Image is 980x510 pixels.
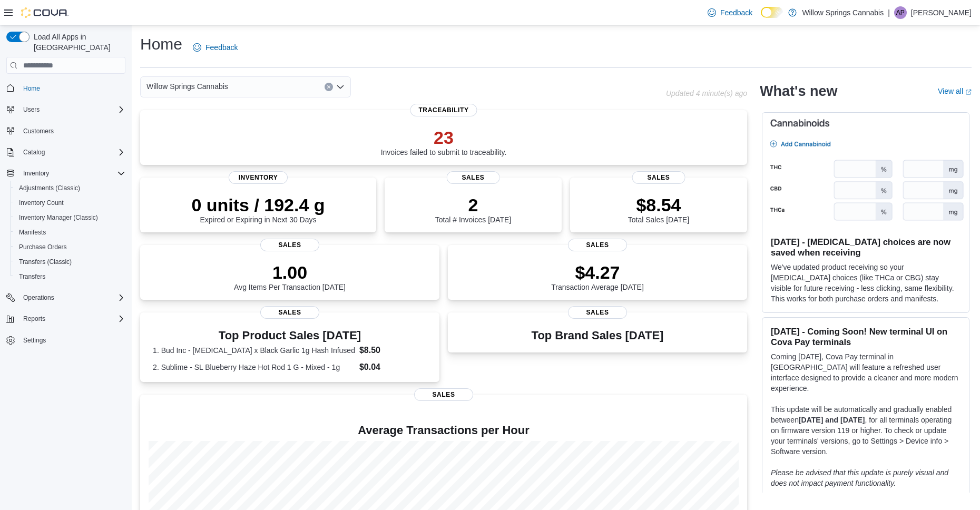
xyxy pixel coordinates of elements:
span: Home [23,84,40,93]
button: Inventory [19,167,53,180]
p: 1.00 [234,262,346,283]
div: Expired or Expiring in Next 30 Days [191,194,325,224]
em: Please be advised that this update is purely visual and does not impact payment functionality. [771,468,948,487]
p: This update will be automatically and gradually enabled between , for all terminals operating on ... [771,404,961,457]
span: Catalog [23,148,45,156]
span: Transfers (Classic) [15,256,125,268]
button: Catalog [2,145,130,160]
a: Inventory Count [15,197,68,209]
h3: Top Product Sales [DATE] [153,329,427,342]
dd: $8.50 [359,344,427,357]
button: Users [19,103,44,116]
div: Alex Perdikis [894,6,907,19]
p: 23 [381,127,507,148]
span: Transfers [19,272,45,281]
button: Adjustments (Classic) [11,181,130,195]
button: Catalog [19,146,49,159]
a: Feedback [703,2,757,23]
span: Sales [260,239,319,251]
h3: Top Brand Sales [DATE] [532,329,664,342]
span: Feedback [205,42,238,53]
button: Transfers (Classic) [11,254,130,269]
a: Settings [19,334,50,347]
span: Sales [260,306,319,319]
p: Willow Springs Cannabis [802,6,884,19]
h3: [DATE] - Coming Soon! New terminal UI on Cova Pay terminals [771,326,961,347]
span: Purchase Orders [15,241,125,253]
span: Dark Mode [761,18,761,18]
button: Manifests [11,225,130,240]
button: Inventory Manager (Classic) [11,210,130,225]
a: Feedback [189,37,242,58]
p: | [888,6,890,19]
p: 2 [435,194,511,215]
dd: $0.04 [359,361,427,374]
p: Coming [DATE], Cova Pay terminal in [GEOGRAPHIC_DATA] will feature a refreshed user interface des... [771,351,961,394]
strong: [DATE] and [DATE] [799,416,865,424]
button: Purchase Orders [11,240,130,254]
span: Inventory Count [15,197,125,209]
button: Settings [2,332,130,348]
span: Inventory [229,171,288,184]
button: Customers [2,123,130,139]
span: Inventory Count [19,199,64,207]
span: Manifests [15,226,125,239]
svg: External link [965,89,972,95]
span: Operations [19,291,125,304]
div: Avg Items Per Transaction [DATE] [234,262,346,291]
button: Inventory Count [11,195,130,210]
button: Home [2,80,130,95]
a: Purchase Orders [15,241,71,253]
p: Updated 4 minute(s) ago [666,89,747,97]
a: Home [19,82,44,95]
button: Transfers [11,269,130,284]
dt: 2. Sublime - SL Blueberry Haze Hot Rod 1 G - Mixed - 1g [153,362,355,372]
button: Reports [2,311,130,326]
span: Load All Apps in [GEOGRAPHIC_DATA] [30,32,125,53]
p: 0 units / 192.4 g [191,194,325,215]
a: Customers [19,125,58,138]
span: Settings [23,336,46,345]
span: Customers [19,124,125,138]
span: Sales [414,388,473,401]
span: Catalog [19,146,125,159]
a: Manifests [15,226,50,239]
div: Total Sales [DATE] [628,194,689,224]
a: Transfers [15,270,50,283]
span: Reports [23,315,45,323]
input: Dark Mode [761,7,783,18]
button: Inventory [2,166,130,181]
span: Transfers [15,270,125,283]
span: Adjustments (Classic) [19,184,80,192]
span: Feedback [720,7,752,18]
span: Sales [568,306,627,319]
span: Inventory [19,167,125,180]
a: Transfers (Classic) [15,256,76,268]
span: Operations [23,293,54,302]
span: Users [19,103,125,116]
p: $4.27 [551,262,644,283]
span: Inventory Manager (Classic) [19,213,98,222]
nav: Complex example [6,76,125,375]
div: Invoices failed to submit to traceability. [381,127,507,156]
span: Customers [23,127,54,135]
span: Purchase Orders [19,243,67,251]
a: View allExternal link [938,87,972,95]
a: Adjustments (Classic) [15,182,84,194]
button: Users [2,102,130,117]
p: We've updated product receiving so your [MEDICAL_DATA] choices (like THCa or CBG) stay visible fo... [771,262,961,304]
button: Operations [19,291,58,304]
dt: 1. Bud Inc - [MEDICAL_DATA] x Black Garlic 1g Hash Infused [153,345,355,356]
span: Manifests [19,228,46,237]
span: Reports [19,312,125,325]
a: Inventory Manager (Classic) [15,211,102,224]
span: Willow Springs Cannabis [146,80,228,93]
span: Inventory Manager (Classic) [15,211,125,224]
p: $8.54 [628,194,689,215]
span: Home [19,81,125,94]
span: Inventory [23,169,49,178]
img: Cova [21,7,68,18]
span: Sales [568,239,627,251]
button: Reports [19,312,50,325]
button: Operations [2,290,130,305]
